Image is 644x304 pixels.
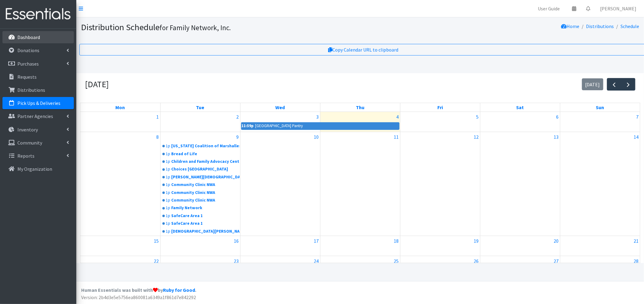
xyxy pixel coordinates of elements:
[153,256,160,266] a: September 22, 2025
[80,236,160,256] td: September 15, 2025
[2,84,74,96] a: Distributions
[166,143,171,149] div: 1p
[81,287,196,293] strong: Human Essentials was built with by .
[313,236,320,246] a: September 17, 2025
[172,143,240,149] div: [US_STATE] Coalition of Marshallese
[633,236,640,246] a: September 21, 2025
[2,110,74,122] a: Partner Agencies
[582,78,604,90] button: [DATE]
[172,174,240,180] div: [PERSON_NAME][DEMOGRAPHIC_DATA]
[161,212,240,220] a: 1pSafeCare Area 1
[400,112,480,132] td: September 5, 2025
[2,58,74,70] a: Purchases
[161,228,240,235] a: 1p[DEMOGRAPHIC_DATA][PERSON_NAME]
[166,174,171,180] div: 1p
[153,236,160,246] a: September 15, 2025
[172,220,240,227] div: SafeCare Area 1
[393,132,400,142] a: September 11, 2025
[240,112,320,132] td: September 3, 2025
[17,47,39,53] p: Donations
[255,123,303,129] div: [GEOGRAPHIC_DATA] Pantry
[80,132,160,236] td: September 8, 2025
[85,79,109,90] h2: [DATE]
[172,151,240,157] div: Bread of Life
[161,150,240,158] a: 1pBread of Life
[17,113,53,119] p: Partner Agencies
[17,34,40,40] p: Dashboard
[166,151,171,157] div: 1p
[172,166,240,172] div: Choices [GEOGRAPHIC_DATA]
[166,220,171,227] div: 1p
[161,142,240,150] a: 1p[US_STATE] Coalition of Marshallese
[81,22,405,33] h1: Distribution Schedule
[480,236,560,256] td: September 20, 2025
[2,123,74,136] a: Inventory
[473,132,480,142] a: September 12, 2025
[114,103,126,112] a: Monday
[160,256,240,276] td: September 23, 2025
[475,112,480,122] a: September 5, 2025
[163,287,195,293] a: Ruby for Good
[320,236,400,256] td: September 18, 2025
[561,23,579,29] a: Home
[17,61,39,67] p: Purchases
[233,256,240,266] a: September 23, 2025
[320,112,400,132] td: September 4, 2025
[172,213,240,219] div: SafeCare Area 1
[2,150,74,162] a: Reports
[155,132,160,142] a: September 8, 2025
[166,197,171,203] div: 1p
[241,123,254,129] div: 11:59p
[595,2,642,15] a: [PERSON_NAME]
[560,112,640,132] td: September 7, 2025
[595,103,606,112] a: Sunday
[240,236,320,256] td: September 17, 2025
[313,132,320,142] a: September 10, 2025
[635,112,640,122] a: September 7, 2025
[473,256,480,266] a: September 26, 2025
[395,112,400,122] a: September 4, 2025
[2,4,74,24] img: HumanEssentials
[480,256,560,276] td: September 27, 2025
[560,132,640,236] td: September 14, 2025
[172,205,240,211] div: Family Network
[400,132,480,236] td: September 12, 2025
[155,112,160,122] a: September 1, 2025
[81,294,196,300] span: Version: 2b4d3e5e5756ea860081a6349a1f861d7e842292
[240,132,320,236] td: September 10, 2025
[553,256,560,266] a: September 27, 2025
[166,205,171,211] div: 1p
[2,163,74,175] a: My Organization
[586,23,614,29] a: Distributions
[172,159,240,165] div: Children and Family Advocacy Center
[160,236,240,256] td: September 16, 2025
[235,132,240,142] a: September 9, 2025
[2,71,74,83] a: Requests
[166,182,171,188] div: 1p
[393,236,400,246] a: September 18, 2025
[195,103,206,112] a: Tuesday
[315,112,320,122] a: September 3, 2025
[172,228,240,234] div: [DEMOGRAPHIC_DATA][PERSON_NAME]
[480,132,560,236] td: September 13, 2025
[17,127,38,133] p: Inventory
[620,23,639,29] a: Schedule
[166,190,171,196] div: 1p
[161,220,240,227] a: 1pSafeCare Area 1
[553,132,560,142] a: September 13, 2025
[274,103,286,112] a: Wednesday
[621,78,635,91] button: Next month
[2,44,74,56] a: Donations
[553,236,560,246] a: September 20, 2025
[241,122,400,130] a: 11:59p[GEOGRAPHIC_DATA] Pantry
[161,173,240,181] a: 1p[PERSON_NAME][DEMOGRAPHIC_DATA]
[160,23,231,32] small: for Family Network, Inc.
[400,256,480,276] td: September 26, 2025
[17,74,37,80] p: Requests
[393,256,400,266] a: September 25, 2025
[233,236,240,246] a: September 16, 2025
[533,2,565,15] a: User Guide
[166,213,171,219] div: 1p
[160,112,240,132] td: September 2, 2025
[17,87,45,93] p: Distributions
